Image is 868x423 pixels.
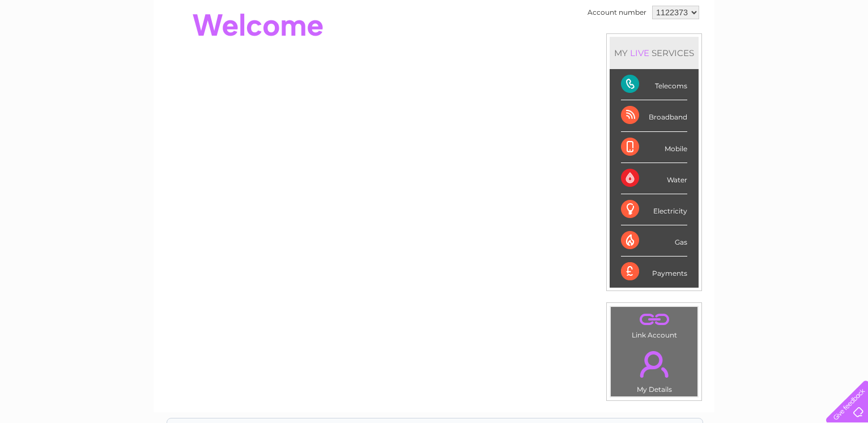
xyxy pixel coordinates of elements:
div: Telecoms [621,69,687,100]
a: 0333 014 3131 [654,6,733,20]
div: Broadband [621,100,687,131]
td: Link Account [610,306,698,342]
a: Telecoms [729,48,763,57]
div: Clear Business is a trading name of Verastar Limited (registered in [GEOGRAPHIC_DATA] No. 3667643... [167,6,703,55]
div: MY SERVICES [610,37,699,69]
a: Log out [831,48,857,57]
img: logo.png [31,29,88,64]
a: Contact [793,48,820,57]
td: My Details [610,341,698,397]
div: Water [621,163,687,194]
div: Electricity [621,194,687,225]
div: Gas [621,225,687,257]
a: . [614,344,695,384]
div: Mobile [621,132,687,163]
a: . [614,310,695,330]
div: Payments [621,257,687,287]
a: Blog [769,48,786,57]
a: Water [669,48,690,57]
td: Account number [585,3,649,22]
a: Energy [697,48,722,57]
div: LIVE [628,48,652,58]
